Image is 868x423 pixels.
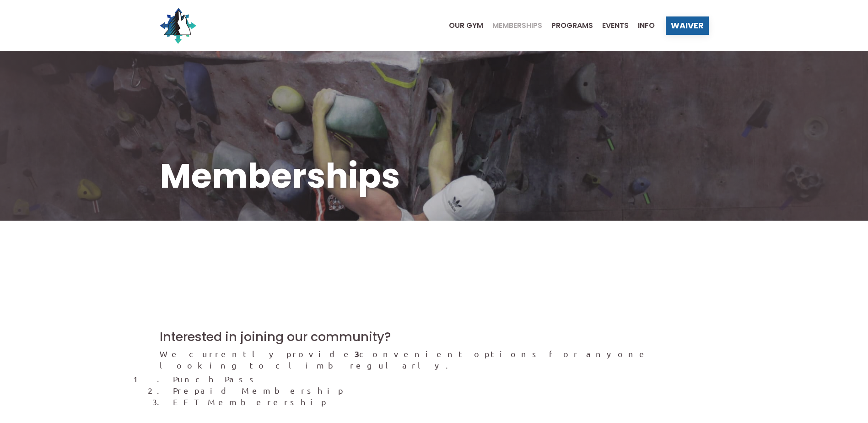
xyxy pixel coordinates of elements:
span: Memberships [492,22,542,29]
h2: Interested in joining our community? [160,328,709,346]
a: Info [629,22,655,29]
a: Events [593,22,629,29]
li: Punch Pass [173,373,708,385]
a: Memberships [483,22,542,29]
strong: 3 [355,348,359,359]
span: Programs [551,22,593,29]
img: North Wall Logo [160,7,196,44]
li: EFT Memberership [173,396,708,407]
span: Waiver [671,22,704,30]
span: Info [638,22,655,29]
h1: Memberships [160,152,709,200]
a: Our Gym [440,22,483,29]
a: Programs [542,22,593,29]
li: Prepaid Membership [173,385,708,396]
span: Our Gym [449,22,483,29]
p: We currently provide convenient options for anyone looking to climb regularly. [160,348,709,371]
span: Events [602,22,629,29]
a: Waiver [666,16,709,35]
